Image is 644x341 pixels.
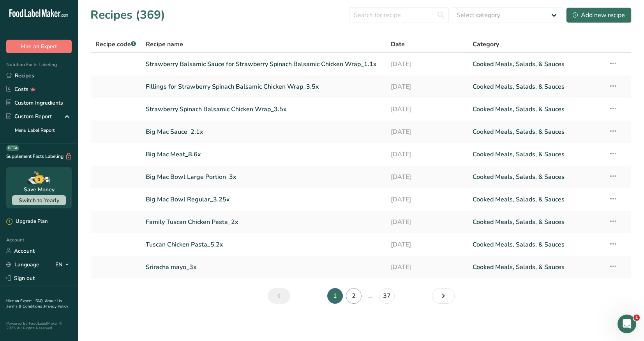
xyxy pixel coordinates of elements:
[473,236,600,253] a: Cooked Meals, Salads, & Sauces
[618,315,636,333] iframe: Intercom live chat
[391,146,463,163] a: [DATE]
[473,124,600,140] a: Cooked Meals, Salads, & Sauces
[391,236,463,253] a: [DATE]
[573,10,625,20] div: Add new recipe
[6,218,48,226] div: Upgrade Plan
[6,258,39,271] a: Language
[391,259,463,275] a: [DATE]
[95,40,136,49] span: Recipe code
[146,79,381,95] a: Fillings for Strawberry Spinach Balsamic Chicken Wrap_3.5x
[391,79,463,95] a: [DATE]
[633,315,640,321] span: 1
[432,288,455,304] a: Next page
[473,146,600,163] a: Cooked Meals, Salads, & Sauces
[268,288,290,304] a: Previous page
[473,101,600,117] a: Cooked Meals, Salads, & Sauces
[146,146,381,163] a: Big Mac Meat_8.6x
[473,259,600,275] a: Cooked Meals, Salads, & Sauces
[6,40,72,53] button: Hire an Expert
[146,101,381,117] a: Strawberry Spinach Balsamic Chicken Wrap_3.5x
[391,124,463,140] a: [DATE]
[6,112,52,121] div: Custom Report
[391,169,463,185] a: [DATE]
[473,56,600,72] a: Cooked Meals, Salads, & Sauces
[473,191,600,208] a: Cooked Meals, Salads, & Sauces
[566,7,632,23] button: Add new recipe
[90,6,165,24] h1: Recipes (369)
[346,288,362,304] a: Page 2.
[391,191,463,208] a: [DATE]
[391,214,463,230] a: [DATE]
[146,124,381,140] a: Big Mac Sauce_2.1x
[7,304,44,309] a: Terms & Conditions .
[391,40,405,49] span: Date
[24,185,55,194] div: Save Money
[6,145,19,151] div: BETA
[6,298,62,309] a: About Us .
[473,40,499,49] span: Category
[473,79,600,95] a: Cooked Meals, Salads, & Sauces
[146,191,381,208] a: Big Mac Bowl Regular_3.25x
[44,304,68,309] a: Privacy Policy
[146,214,381,230] a: Family Tuscan Chicken Pasta_2x
[349,7,449,23] input: Search for recipe
[473,214,600,230] a: Cooked Meals, Salads, & Sauces
[473,169,600,185] a: Cooked Meals, Salads, & Sauces
[146,56,381,72] a: Strawberry Balsamic Sauce for Strawberry Spinach Balsamic Chicken Wrap_1.1x
[146,259,381,275] a: Sriracha mayo_3x
[146,236,381,253] a: Tuscan Chicken Pasta_5.2x
[12,195,66,205] button: Switch to Yearly
[146,40,183,49] span: Recipe name
[55,260,72,269] div: EN
[391,56,463,72] a: [DATE]
[19,197,59,204] span: Switch to Yearly
[6,298,34,304] a: Hire an Expert .
[379,288,395,304] a: Page 37.
[6,321,72,331] div: Powered By FoodLabelMaker © 2025 All Rights Reserved
[391,101,463,117] a: [DATE]
[146,169,381,185] a: Big Mac Bowl Large Portion_3x
[35,298,45,304] a: FAQ .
